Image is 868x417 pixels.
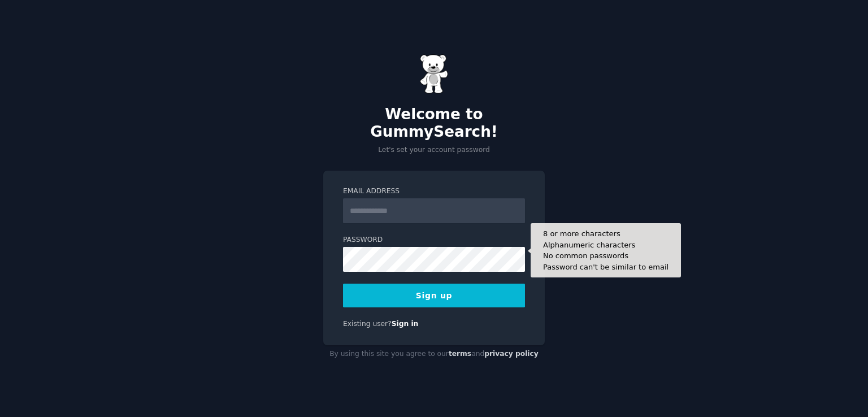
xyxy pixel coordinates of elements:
span: Existing user? [343,320,392,328]
h2: Welcome to GummySearch! [323,106,545,141]
button: Sign up [343,284,525,307]
a: terms [449,350,471,358]
a: Sign in [392,320,419,328]
p: Let's set your account password [323,145,545,155]
label: Email Address [343,186,525,197]
div: By using this site you agree to our and [323,345,545,363]
img: Gummy Bear [420,54,448,94]
label: Password [343,235,525,245]
a: privacy policy [484,350,539,358]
